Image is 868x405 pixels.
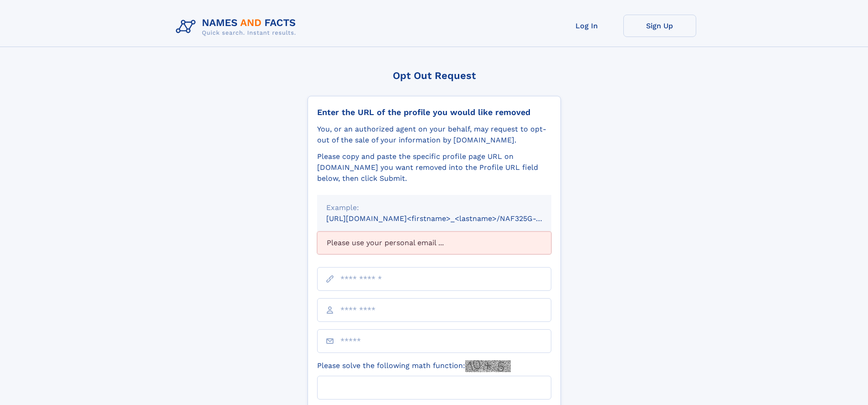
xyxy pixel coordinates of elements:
a: Log In [550,15,623,37]
div: Opt Out Request [308,70,561,81]
div: Example: [326,202,542,213]
div: Please use your personal email ... [317,231,551,254]
div: Enter the URL of the profile you would like removed [317,107,551,117]
div: Please copy and paste the specific profile page URL on [DOMAIN_NAME] you want removed into the Pr... [317,151,551,184]
img: Logo Names and Facts [172,15,303,39]
small: [URL][DOMAIN_NAME]<firstname>_<lastname>/NAF325G-xxxxxxxx [326,214,569,223]
label: Please solve the following math function: [317,360,511,372]
div: You, or an authorized agent on your behalf, may request to opt-out of the sale of your informatio... [317,124,551,146]
a: Sign Up [623,15,696,37]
